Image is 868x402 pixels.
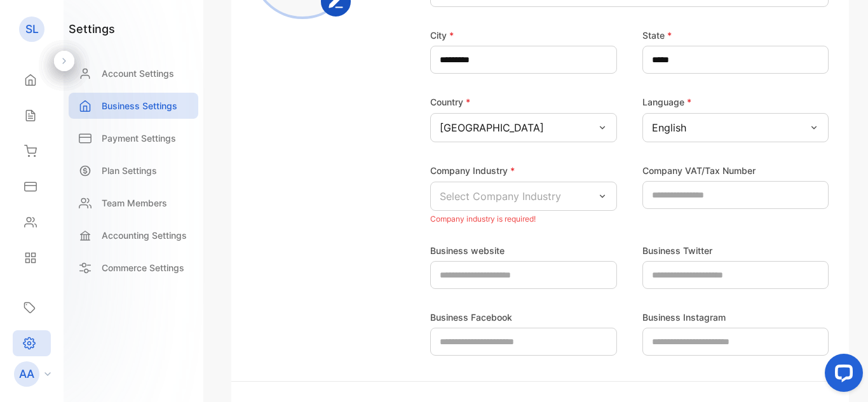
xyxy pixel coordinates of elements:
[102,261,184,274] p: Commerce Settings
[430,211,617,227] p: Company industry is required!
[430,29,454,42] label: City
[102,164,157,177] p: Plan Settings
[642,29,672,42] label: State
[642,244,712,257] label: Business Twitter
[642,97,691,107] label: Language
[430,244,505,257] label: Business website
[69,222,198,248] a: Accounting Settings
[69,125,198,151] a: Payment Settings
[102,99,177,112] p: Business Settings
[652,120,686,135] p: English
[440,189,561,204] p: Select Company Industry
[69,93,198,119] a: Business Settings
[102,229,187,242] p: Accounting Settings
[440,120,544,135] p: [GEOGRAPHIC_DATA]
[102,196,167,210] p: Team Members
[102,131,176,145] p: Payment Settings
[69,60,198,86] a: Account Settings
[430,97,470,107] label: Country
[430,311,512,324] label: Business Facebook
[19,366,34,382] p: AA
[69,20,115,37] h1: settings
[815,349,868,402] iframe: LiveChat chat widget
[69,255,198,281] a: Commerce Settings
[69,190,198,216] a: Team Members
[25,21,39,37] p: SL
[430,165,515,176] label: Company Industry
[642,311,726,324] label: Business Instagram
[69,157,198,184] a: Plan Settings
[102,67,174,80] p: Account Settings
[642,164,756,177] label: Company VAT/Tax Number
